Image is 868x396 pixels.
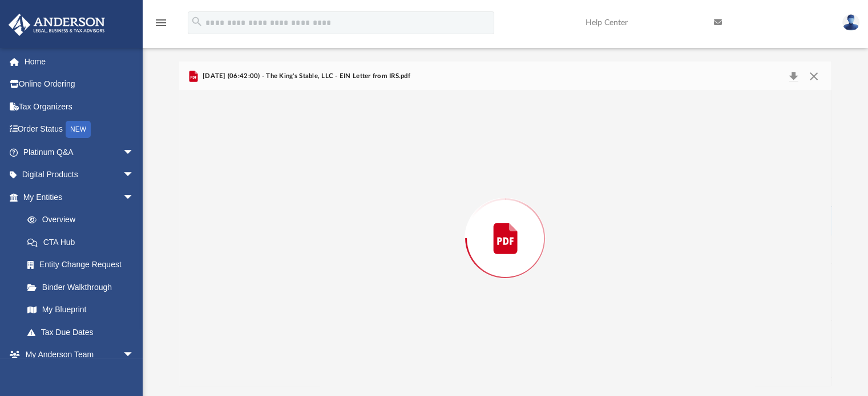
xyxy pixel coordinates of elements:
[804,68,824,84] button: Close
[5,14,108,36] img: Anderson Advisors Platinum Portal
[8,141,151,164] a: Platinum Q&Aarrow_drop_down
[8,95,151,118] a: Tax Organizers
[123,186,146,209] span: arrow_drop_down
[8,164,151,186] a: Digital Productsarrow_drop_down
[8,344,146,366] a: My Anderson Teamarrow_drop_down
[16,209,151,231] a: Overview
[154,16,168,30] i: menu
[16,321,151,344] a: Tax Due Dates
[16,231,151,254] a: CTA Hub
[842,14,859,31] img: User Pic
[123,344,146,367] span: arrow_drop_down
[191,15,203,28] i: search
[123,141,146,164] span: arrow_drop_down
[8,50,151,73] a: Home
[8,186,151,209] a: My Entitiesarrow_drop_down
[784,68,804,84] button: Download
[16,299,146,321] a: My Blueprint
[16,276,151,299] a: Binder Walkthrough
[8,118,151,141] a: Order StatusNEW
[123,164,146,187] span: arrow_drop_down
[179,62,832,386] div: Preview
[8,73,151,96] a: Online Ordering
[16,254,151,276] a: Entity Change Request
[154,22,168,30] a: menu
[200,71,410,81] span: [DATE] (06:42:00) - The King's Stable, LLC - EIN Letter from IRS.pdf
[66,121,91,138] div: NEW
